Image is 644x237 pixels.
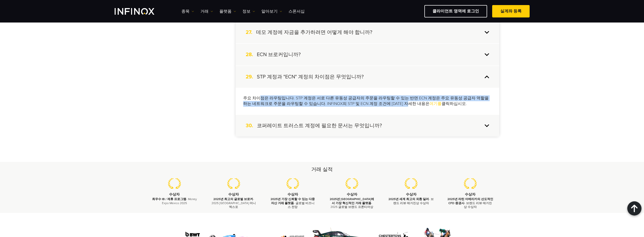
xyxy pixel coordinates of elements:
[181,8,194,14] a: 종목
[330,197,374,205] strong: 2025년 [GEOGRAPHIC_DATA]에서 가장 혁신적인 거래 플랫폼
[200,8,213,14] a: 거래
[447,197,493,209] p: - 브랜드 리뷰 매거진상 수상자
[271,197,315,205] strong: 2025년 가장 신뢰할 수 있는 다중 자산 거래 플랫폼
[213,197,253,201] strong: 2025년 최고의 글로벌 브로커
[228,192,239,197] strong: 수상자
[246,74,257,80] span: 29.
[242,8,255,14] a: 정보
[329,197,375,209] p: - 2025 글로벌 브랜드 프론티어상
[145,166,499,173] h2: 거래 실적
[246,51,257,58] span: 28.
[492,5,530,17] a: 실계좌 등록
[246,122,257,129] span: 30.
[447,197,493,205] strong: 2025년 라틴 아메리카의 선도적인 CFD 증권사
[257,122,382,129] h4: 코퍼레이트 트러스트 계정에 필요한 문서는 무엇입니까?
[256,29,372,36] h4: 데모 계정에 자금을 추가하려면 어떻게 해야 합니까?
[429,101,442,106] a: 여기를
[288,8,305,14] a: 스폰서십
[115,8,166,15] a: INFINOX Logo
[210,197,257,209] p: - 2025 [GEOGRAPHIC_DATA] 머니 엑스포
[269,197,316,209] p: - 글로벌 비즈니스 전망
[243,95,492,107] p: 주요 차이점은 라우팅입니다. STP 계정은 서로 다른 유동성 공급자의 주문을 라우팅할 수 있는 반면 ECN 계정은 주요 유동성 공급자 역할을 하는 네트워크로 주문을 라우팅할 ...
[246,29,256,36] span: 27.
[219,8,236,14] a: 플랫폼
[151,197,198,205] p: - Money Expo Mexico 2025
[406,192,417,197] strong: 수상자
[424,5,487,17] a: 클라이언트 영역에 로그인
[465,192,475,197] strong: 수상자
[287,192,298,197] strong: 수상자
[169,192,180,197] strong: 수상자
[261,8,282,14] a: 알아보기
[388,197,429,201] strong: 2025년 세계 최고의 외환 딜러
[257,74,364,80] h4: STP 계정과 "ECN" 계정의 차이점은 무엇입니까?
[257,51,301,58] h4: ECN 브로커입니까?
[347,192,357,197] strong: 수상자
[152,197,186,201] strong: 최우수 IB / 제휴 프로그램
[388,197,434,205] p: - 브랜드 리뷰 매거진상 수상자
